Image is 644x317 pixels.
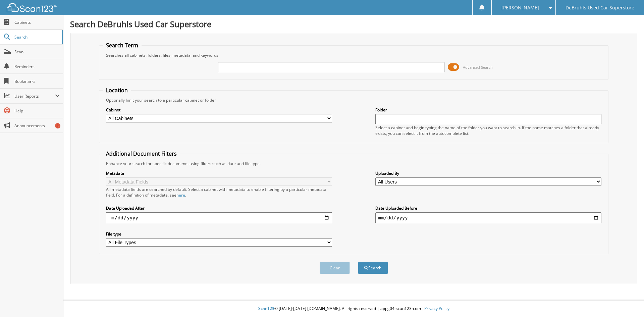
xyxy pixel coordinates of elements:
[14,93,55,99] span: User Reports
[375,125,601,136] div: Select a cabinet and begin typing the name of the folder you want to search in. If the name match...
[106,170,332,176] label: Metadata
[106,205,332,211] label: Date Uploaded After
[106,187,332,198] div: All metadata fields are searched by default. Select a cabinet with metadata to enable filtering b...
[14,64,60,69] span: Reminders
[375,205,601,211] label: Date Uploaded Before
[375,170,601,176] label: Uploaded By
[14,34,59,40] span: Search
[566,6,634,10] span: DeBruhls Used Car Superstore
[7,3,57,12] img: scan123-logo-white.svg
[176,192,185,198] a: here
[103,150,180,157] legend: Additional Document Filters
[103,87,131,94] legend: Location
[103,42,142,49] legend: Search Term
[14,123,60,128] span: Announcements
[106,212,332,223] input: start
[358,262,388,274] button: Search
[320,262,350,274] button: Clear
[501,6,539,10] span: [PERSON_NAME]
[103,161,605,166] div: Enhance your search for specific documents using filters such as date and file type.
[103,52,605,58] div: Searches all cabinets, folders, files, metadata, and keywords
[106,231,332,237] label: File type
[14,78,60,84] span: Bookmarks
[463,65,493,70] span: Advanced Search
[55,123,60,128] div: 5
[375,107,601,113] label: Folder
[63,301,644,317] div: © [DATE]-[DATE] [DOMAIN_NAME]. All rights reserved | appg04-scan123-com |
[14,49,60,55] span: Scan
[14,108,60,114] span: Help
[258,306,274,311] span: Scan123
[424,306,449,311] a: Privacy Policy
[106,107,332,113] label: Cabinet
[103,97,605,103] div: Optionally limit your search to a particular cabinet or folder
[70,18,637,30] h1: Search DeBruhls Used Car Superstore
[375,212,601,223] input: end
[14,19,60,25] span: Cabinets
